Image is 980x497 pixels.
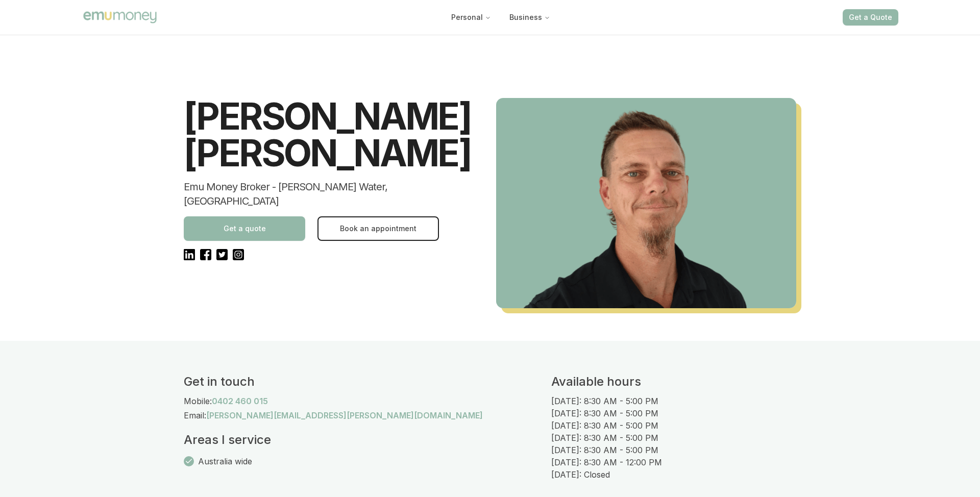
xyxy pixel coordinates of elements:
[198,455,252,467] p: Australia wide
[184,249,195,261] img: LinkedIn
[501,8,558,27] button: Business
[551,395,796,407] p: [DATE]: 8:30 AM - 5:00 PM
[212,395,268,407] a: 0402 460 015
[82,10,158,24] img: Emu Money
[551,444,796,456] p: [DATE]: 8:30 AM - 5:00 PM
[551,456,796,468] p: [DATE]: 8:30 AM - 12:00 PM
[200,249,211,260] img: Facebook
[206,409,483,421] a: [PERSON_NAME][EMAIL_ADDRESS][PERSON_NAME][DOMAIN_NAME]
[184,374,551,390] h2: Get in touch
[843,9,898,26] button: Get a Quote
[551,468,796,481] p: [DATE]: Closed
[184,432,551,448] h2: Areas I service
[184,216,305,241] button: Get a quote
[184,180,484,208] h2: Emu Money Broker - [PERSON_NAME] Water, [GEOGRAPHIC_DATA]
[551,419,796,432] p: [DATE]: 8:30 AM - 5:00 PM
[551,374,796,390] h2: Available hours
[551,407,796,419] p: [DATE]: 8:30 AM - 5:00 PM
[233,249,244,260] img: Instagram
[551,432,796,444] p: [DATE]: 8:30 AM - 5:00 PM
[184,409,206,421] p: Email:
[496,98,796,308] img: Jonathan Myers, Emu Money
[184,395,212,407] p: Mobile:
[184,98,484,171] h1: [PERSON_NAME] [PERSON_NAME]
[317,216,439,241] button: Book an appointment
[443,8,499,27] button: Personal
[216,249,228,260] img: Twitter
